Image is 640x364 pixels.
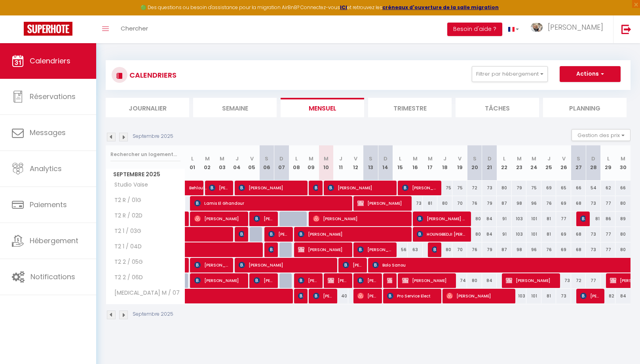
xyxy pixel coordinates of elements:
[230,145,245,181] th: 04
[107,289,182,297] span: [MEDICAL_DATA] M / 07
[526,196,541,211] div: 96
[548,22,603,32] span: [PERSON_NAME]
[339,155,342,162] abbr: J
[447,23,502,36] button: Besoin d'aide ?
[467,212,482,226] div: 80
[586,273,601,288] div: 77
[452,145,467,181] th: 19
[526,289,541,303] div: 101
[30,91,76,101] span: Réservations
[615,145,631,181] th: 30
[417,211,467,226] span: [PERSON_NAME] N’DA BIO
[193,98,277,117] li: Semaine
[106,169,185,180] span: Septembre 2025
[556,242,571,257] div: 69
[378,145,393,181] th: 14
[547,155,551,162] abbr: J
[467,242,482,257] div: 76
[245,145,260,181] th: 05
[601,242,616,257] div: 77
[194,257,230,273] span: [PERSON_NAME]
[343,257,363,273] span: [PERSON_NAME]
[615,212,631,226] div: 89
[348,145,363,181] th: 12
[621,24,631,34] img: logout
[107,227,143,236] span: T2 1 / 03G
[408,242,423,257] div: 63
[541,181,556,195] div: 69
[482,273,497,288] div: 84
[541,196,556,211] div: 76
[382,4,499,11] a: créneaux d'ouverture de la salle migration
[215,145,230,181] th: 03
[399,155,401,162] abbr: L
[541,145,556,181] th: 25
[200,145,215,181] th: 02
[239,180,304,195] span: [PERSON_NAME]
[512,212,527,226] div: 103
[194,273,245,288] span: [PERSON_NAME]
[467,145,482,181] th: 20
[571,242,586,257] div: 68
[571,145,586,181] th: 27
[107,196,143,205] span: T2 R / 01G
[601,181,616,195] div: 62
[571,196,586,211] div: 68
[497,196,512,211] div: 87
[467,181,482,195] div: 72
[467,227,482,242] div: 80
[402,180,437,195] span: [PERSON_NAME]
[572,129,631,141] button: Gestion des prix
[194,211,245,226] span: [PERSON_NAME]
[615,227,631,242] div: 80
[615,242,631,257] div: 80
[556,227,571,242] div: 69
[413,155,418,162] abbr: M
[437,196,452,211] div: 80
[512,196,527,211] div: 98
[517,155,522,162] abbr: M
[586,196,601,211] div: 73
[586,242,601,257] div: 73
[556,289,571,303] div: 73
[456,98,539,117] li: Tâches
[205,155,210,162] abbr: M
[562,155,566,162] abbr: V
[525,15,613,43] a: ... [PERSON_NAME]
[607,155,610,162] abbr: L
[24,22,72,36] img: Super Booking
[452,273,467,288] div: 74
[482,212,497,226] div: 84
[393,145,408,181] th: 15
[185,181,200,196] a: Behloul Adhem
[473,155,477,162] abbr: S
[408,145,423,181] th: 16
[506,273,556,288] span: [PERSON_NAME]
[239,227,244,242] span: [PERSON_NAME]
[354,155,357,162] abbr: V
[606,328,634,358] iframe: Chat
[313,180,318,195] span: [PERSON_NAME]
[437,145,452,181] th: 18
[586,227,601,242] div: 73
[571,227,586,242] div: 68
[512,227,527,242] div: 103
[432,242,437,257] span: [PERSON_NAME] Avelines
[107,273,145,282] span: T2 2 / 06D
[526,181,541,195] div: 75
[357,273,378,288] span: [PERSON_NAME]
[259,145,274,181] th: 06
[235,155,239,162] abbr: J
[482,227,497,242] div: 84
[437,242,452,257] div: 80
[556,196,571,211] div: 69
[601,145,616,181] th: 29
[357,242,393,257] span: [PERSON_NAME]
[541,212,556,226] div: 81
[334,289,349,303] div: 40
[107,181,150,189] span: Studio Vaise
[443,155,446,162] abbr: J
[458,155,461,162] abbr: V
[209,180,229,195] span: [PERSON_NAME]
[384,155,387,162] abbr: D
